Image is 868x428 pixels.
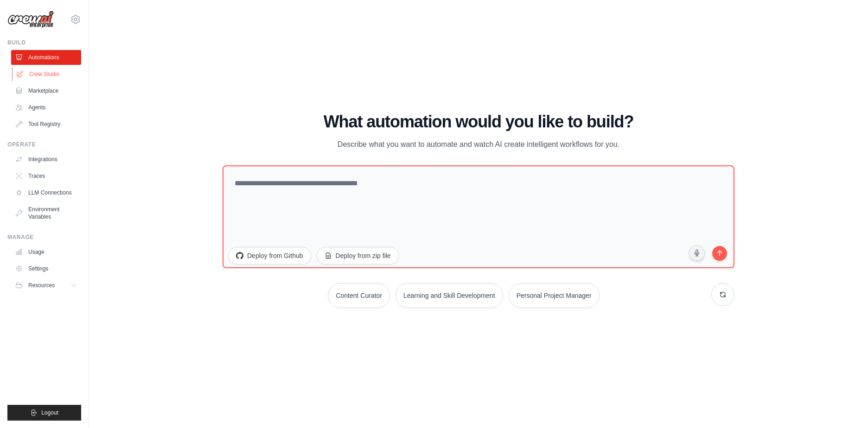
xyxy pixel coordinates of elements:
button: Learning and Skill Development [396,283,503,308]
span: Logout [41,409,58,416]
div: Operate [7,141,81,148]
button: Content Curator [328,283,390,308]
button: Resources [11,278,81,293]
button: Personal Project Manager [509,283,600,308]
h1: What automation would you like to build? [223,113,734,131]
a: Traces [11,169,81,183]
a: Settings [11,261,81,276]
div: Build [7,39,81,46]
p: Describe what you want to automate and watch AI create intelligent workflows for you. [323,138,634,151]
a: Tool Registry [11,117,81,132]
span: Resources [28,282,55,289]
a: LLM Connections [11,185,81,200]
img: Logo [7,11,54,28]
a: Crew Studio [12,67,82,82]
button: Deploy from Github [228,247,311,264]
a: Automations [11,50,81,65]
a: Usage [11,245,81,259]
div: Manage [7,233,81,241]
a: Integrations [11,152,81,167]
a: Environment Variables [11,202,81,224]
iframe: Chat Widget [822,384,868,428]
a: Marketplace [11,83,81,98]
button: Logout [7,405,81,421]
button: Deploy from zip file [317,247,399,264]
a: Agents [11,100,81,115]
